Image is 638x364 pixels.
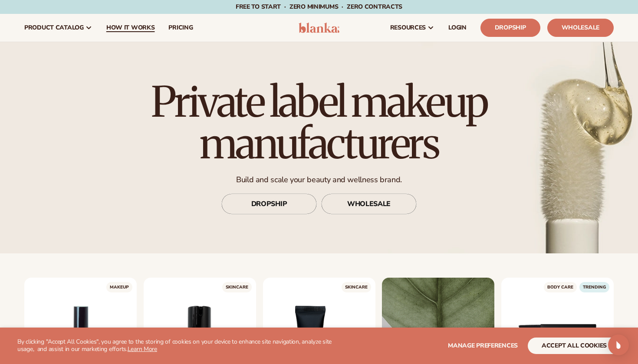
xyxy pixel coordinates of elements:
[383,14,441,42] a: resources
[161,14,200,42] a: pricing
[126,81,512,164] h1: Private label makeup manufacturers
[480,19,540,37] a: Dropship
[608,334,629,355] div: Open Intercom Messenger
[448,341,518,350] span: Manage preferences
[390,24,426,31] span: resources
[24,24,84,31] span: product catalog
[106,24,155,31] span: How It Works
[528,338,621,354] button: accept all cookies
[17,338,339,353] p: By clicking "Accept All Cookies", you agree to the storing of cookies on your device to enhance s...
[299,23,340,33] img: logo
[126,175,512,185] p: Build and scale your beauty and wellness brand.
[128,345,157,353] a: Learn More
[448,24,467,31] span: LOGIN
[168,24,193,31] span: pricing
[236,3,402,11] span: Free to start · ZERO minimums · ZERO contracts
[547,19,614,37] a: Wholesale
[448,338,518,354] button: Manage preferences
[441,14,474,42] a: LOGIN
[321,193,417,214] a: WHOLESALE
[17,14,99,42] a: product catalog
[221,193,317,214] a: DROPSHIP
[99,14,162,42] a: How It Works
